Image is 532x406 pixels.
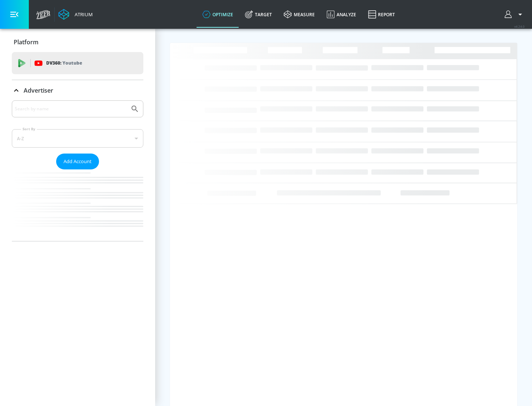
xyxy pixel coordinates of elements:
[64,157,92,166] span: Add Account
[12,32,143,52] div: Platform
[12,169,143,241] nav: list of Advertiser
[239,1,278,28] a: Target
[15,104,127,114] input: Search by name
[62,59,82,67] p: Youtube
[12,100,143,241] div: Advertiser
[278,1,321,28] a: measure
[12,52,143,74] div: DV360: Youtube
[14,38,38,46] p: Platform
[21,127,37,131] label: Sort By
[12,80,143,101] div: Advertiser
[46,59,82,67] p: DV360:
[72,11,93,18] div: Atrium
[24,86,53,94] p: Advertiser
[514,24,525,28] span: v 4.24.0
[12,129,143,148] div: A-Z
[197,1,239,28] a: optimize
[321,1,362,28] a: Analyze
[362,1,401,28] a: Report
[58,9,93,20] a: Atrium
[56,154,99,169] button: Add Account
